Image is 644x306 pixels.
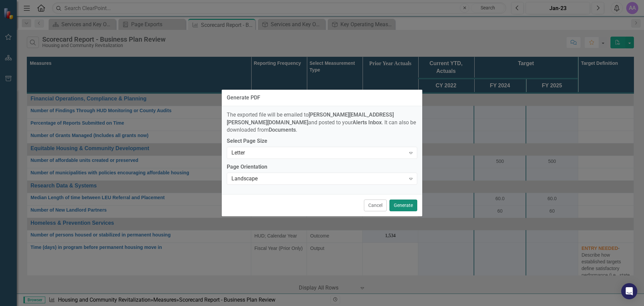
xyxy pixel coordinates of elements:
strong: [PERSON_NAME][EMAIL_ADDRESS][PERSON_NAME][DOMAIN_NAME] [227,112,394,126]
button: Cancel [364,200,387,211]
div: Letter [231,149,406,157]
label: Page Orientation [227,163,417,171]
span: The exported file will be emailed to and posted to your . It can also be downloaded from . [227,112,416,133]
button: Generate [389,200,417,211]
div: Open Intercom Messenger [621,283,637,299]
div: Landscape [231,175,406,183]
label: Select Page Size [227,137,417,145]
div: Generate PDF [227,95,260,101]
strong: Alerts Inbox [353,119,382,126]
strong: Documents [269,127,296,133]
